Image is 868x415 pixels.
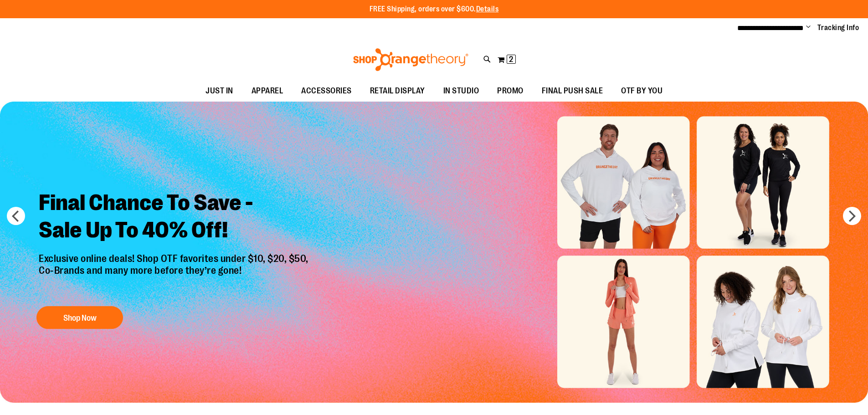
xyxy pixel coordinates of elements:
[370,4,499,15] p: FREE Shipping, orders over $600.
[434,81,488,102] a: IN STUDIO
[361,81,434,102] a: RETAIL DISPLAY
[32,253,318,297] p: Exclusive online deals! Shop OTF favorites under $10, $20, $50, Co-Brands and many more before th...
[252,81,283,101] span: APPAREL
[32,182,318,334] a: Final Chance To Save -Sale Up To 40% Off! Exclusive online deals! Shop OTF favorites under $10, $...
[370,81,425,101] span: RETAIL DISPLAY
[36,306,123,329] button: Shop Now
[533,81,612,102] a: FINAL PUSH SALE
[196,81,242,102] a: JUST IN
[352,48,470,71] img: Shop Orangetheory
[806,23,811,32] button: Account menu
[621,81,663,101] span: OTF BY YOU
[488,81,533,102] a: PROMO
[509,55,513,64] span: 2
[292,81,361,102] a: ACCESSORIES
[443,81,479,101] span: IN STUDIO
[242,81,293,102] a: APPAREL
[542,81,603,101] span: FINAL PUSH SALE
[497,81,524,101] span: PROMO
[843,207,861,225] button: next
[476,5,499,13] a: Details
[205,81,233,101] span: JUST IN
[32,182,318,253] h2: Final Chance To Save - Sale Up To 40% Off!
[817,23,859,33] a: Tracking Info
[7,207,25,225] button: prev
[301,81,352,101] span: ACCESSORIES
[612,81,672,102] a: OTF BY YOU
